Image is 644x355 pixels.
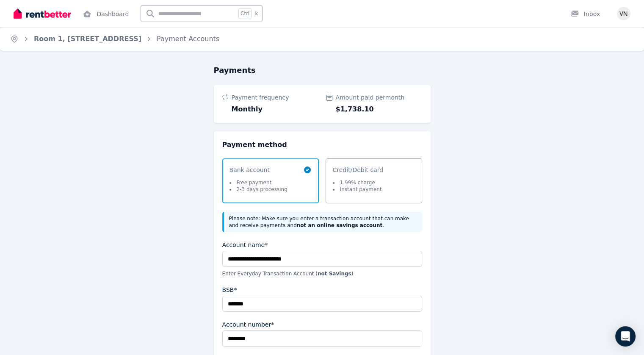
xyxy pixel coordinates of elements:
[222,140,422,150] h2: Payment method
[615,326,636,347] div: Open Intercom Messenger
[222,212,422,232] div: Please note: Make sure you enter a transaction account that can make and receive payments and .
[222,320,274,329] label: Account number*
[232,93,318,102] span: Payment frequency
[318,271,351,277] b: not Savings
[229,166,287,174] span: Bank account
[229,179,287,186] li: Free payment
[232,104,318,114] span: Monthly
[157,35,219,43] a: Payment Accounts
[222,270,422,277] p: Enter Everyday Transaction Account ( )
[333,179,382,186] li: 1.99% charge
[336,104,422,114] span: $1,738.10
[34,35,141,43] a: Room 1, [STREET_ADDRESS]
[336,93,422,102] span: Amount paid per month
[222,241,268,249] label: Account name*
[238,8,252,19] span: Ctrl
[617,7,630,20] img: Vishnu Krishnankutty Nair
[570,10,600,18] div: Inbox
[333,166,384,174] span: Credit/Debit card
[214,64,431,76] h1: Payments
[255,10,258,17] span: k
[333,186,382,193] li: Instant payment
[297,222,382,228] b: not an online savings account
[14,7,71,20] img: RentBetter
[229,186,287,193] li: 2-3 days processing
